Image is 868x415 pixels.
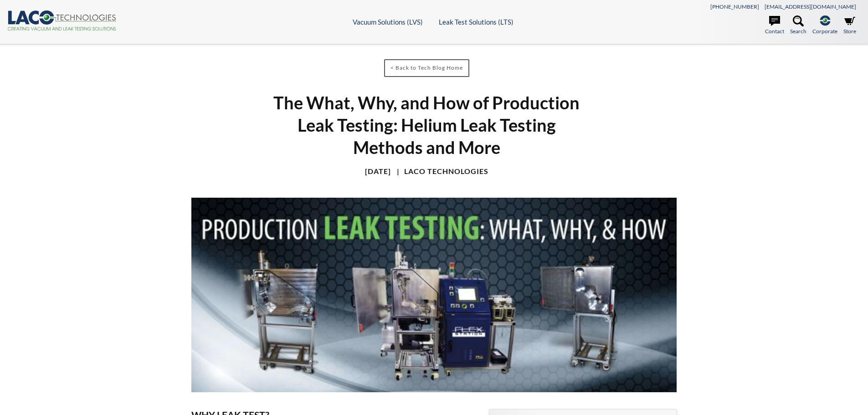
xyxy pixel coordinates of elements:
[843,15,856,36] a: Store
[365,167,391,176] h4: [DATE]
[790,15,806,36] a: Search
[710,3,759,10] a: [PHONE_NUMBER]
[384,59,469,77] a: < Back to Tech Blog Home
[439,18,514,26] a: Leak Test Solutions (LTS)
[353,18,423,26] a: Vacuum Solutions (LVS)
[765,15,784,36] a: Contact
[392,167,488,176] h4: LACO Technologies
[812,27,837,36] span: Corporate
[265,92,588,159] h1: The What, Why, and How of Production Leak Testing: Helium Leak Testing Methods and More
[765,3,856,10] a: [EMAIL_ADDRESS][DOMAIN_NAME]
